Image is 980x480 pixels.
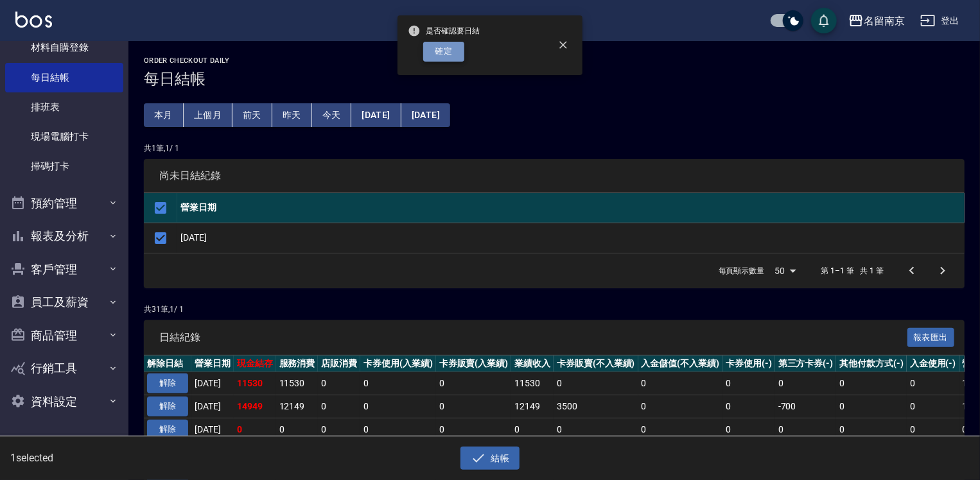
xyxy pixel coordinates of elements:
[144,70,965,88] h3: 每日結帳
[722,418,775,441] td: 0
[549,31,577,59] button: close
[232,103,272,127] button: 前天
[554,418,638,441] td: 0
[318,418,360,441] td: 0
[191,418,234,441] td: [DATE]
[436,356,512,372] th: 卡券販賣(入業績)
[5,253,123,286] button: 客戶管理
[436,418,512,441] td: 0
[144,142,965,154] p: 共 1 筆, 1 / 1
[907,328,955,348] button: 報表匯出
[722,356,775,372] th: 卡券使用(-)
[147,420,188,440] button: 解除
[511,418,554,441] td: 0
[234,418,276,441] td: 0
[360,418,436,441] td: 0
[511,395,554,418] td: 12149
[177,223,965,253] td: [DATE]
[915,9,965,33] button: 登出
[5,151,123,181] a: 掃碼打卡
[864,13,905,29] div: 名留南京
[234,356,276,372] th: 現金結存
[554,395,638,418] td: 3500
[436,395,512,418] td: 0
[5,63,123,92] a: 每日結帳
[907,372,959,395] td: 0
[5,92,123,122] a: 排班表
[360,356,436,372] th: 卡券使用(入業績)
[15,12,52,28] img: Logo
[276,418,319,441] td: 0
[401,103,450,127] button: [DATE]
[318,372,360,395] td: 0
[836,356,907,372] th: 其他付款方式(-)
[234,372,276,395] td: 11530
[234,395,276,418] td: 14949
[638,372,723,395] td: 0
[360,395,436,418] td: 0
[907,395,959,418] td: 0
[191,395,234,418] td: [DATE]
[511,372,554,395] td: 11530
[276,356,319,372] th: 服務消費
[719,265,765,277] p: 每頁顯示數量
[770,253,801,288] div: 50
[5,122,123,151] a: 現場電腦打卡
[821,265,884,277] p: 第 1–1 筆 共 1 筆
[276,395,319,418] td: 12149
[159,169,949,182] span: 尚未日結紀錄
[147,397,188,416] button: 解除
[5,319,123,352] button: 商品管理
[775,356,837,372] th: 第三方卡券(-)
[836,418,907,441] td: 0
[318,356,360,372] th: 店販消費
[907,418,959,441] td: 0
[460,447,520,470] button: 結帳
[360,372,436,395] td: 0
[775,372,837,395] td: 0
[907,330,955,343] a: 報表匯出
[5,187,123,220] button: 預約管理
[775,418,837,441] td: 0
[191,372,234,395] td: [DATE]
[638,356,723,372] th: 入金儲值(不入業績)
[5,385,123,418] button: 資料設定
[147,373,188,393] button: 解除
[5,219,123,253] button: 報表及分析
[554,372,638,395] td: 0
[191,356,234,372] th: 營業日期
[144,356,191,372] th: 解除日結
[144,304,965,315] p: 共 31 筆, 1 / 1
[312,103,352,127] button: 今天
[436,372,512,395] td: 0
[318,395,360,418] td: 0
[811,8,837,33] button: save
[144,56,965,65] h2: Order checkout daily
[144,103,184,127] button: 本月
[276,372,319,395] td: 11530
[351,103,401,127] button: [DATE]
[722,372,775,395] td: 0
[159,331,907,344] span: 日結紀錄
[5,33,123,62] a: 材料自購登錄
[836,372,907,395] td: 0
[554,356,638,372] th: 卡券販賣(不入業績)
[843,8,910,34] button: 名留南京
[638,418,723,441] td: 0
[408,24,480,37] span: 是否確認要日結
[511,356,554,372] th: 業績收入
[5,352,123,385] button: 行銷工具
[722,395,775,418] td: 0
[184,103,232,127] button: 上個月
[775,395,837,418] td: -700
[272,103,312,127] button: 昨天
[177,193,965,223] th: 營業日期
[5,286,123,319] button: 員工及薪資
[423,42,464,62] button: 確定
[10,450,243,466] h6: 1 selected
[638,395,723,418] td: 0
[907,356,959,372] th: 入金使用(-)
[836,395,907,418] td: 0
